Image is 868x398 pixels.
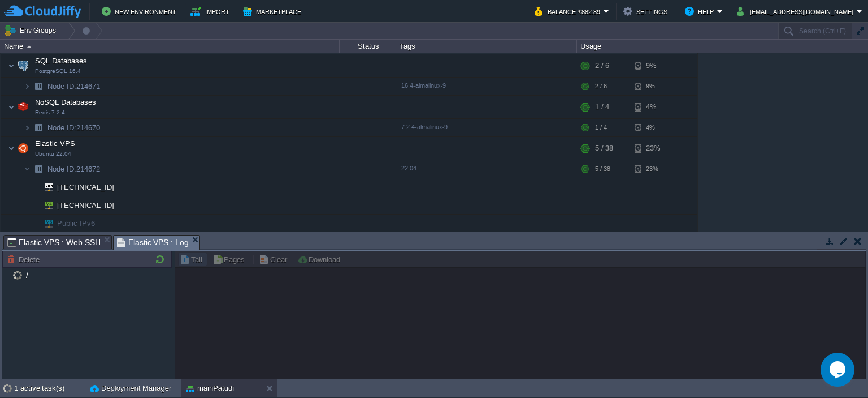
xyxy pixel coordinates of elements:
[117,236,189,250] span: Elastic VPS : Log
[37,196,53,214] img: AMDAwAAAACH5BAEAAAAALAAAAAABAAEAAAICRAEAOw==
[14,379,85,397] div: 1 active task(s)
[535,5,604,18] button: Balance ₹882.89
[401,123,448,130] span: 7.2.4-almalinux-9
[35,68,81,75] span: PostgreSQL 16.4
[34,97,98,107] span: NoSQL Databases
[15,54,31,77] img: AMDAwAAAACH5BAEAAAAALAAAAAABAAEAAAICRAEAOw==
[635,78,671,95] div: 9%
[8,54,15,77] img: AMDAwAAAACH5BAEAAAAALAAAAAABAAEAAAICRAEAOw==
[401,82,446,89] span: 16.4-almalinux-9
[35,109,65,116] span: Redis 7.2.4
[37,215,53,232] img: AMDAwAAAACH5BAEAAAAALAAAAAABAAEAAAICRAEAOw==
[7,236,101,249] span: Elastic VPS : Web SSH
[635,96,671,118] div: 4%
[595,54,609,77] div: 2 / 6
[623,5,671,18] button: Settings
[635,54,671,77] div: 9%
[24,270,30,280] a: /
[34,139,77,148] span: Elastic VPS
[821,353,857,387] iframe: chat widget
[46,82,102,91] span: 214671
[15,96,31,118] img: AMDAwAAAACH5BAEAAAAALAAAAAABAAEAAAICRAEAOw==
[46,164,102,174] span: 214672
[8,137,15,160] img: AMDAwAAAACH5BAEAAAAALAAAAAABAAEAAAICRAEAOw==
[190,5,233,18] button: Import
[56,183,116,191] a: [TECHNICAL_ID]
[635,119,671,136] div: 4%
[340,40,396,53] div: Status
[595,160,610,178] div: 5 / 38
[685,5,717,18] button: Help
[34,98,98,106] a: NoSQL DatabasesRedis 7.2.4
[47,82,76,91] span: Node ID:
[4,5,81,19] img: CloudJiffy
[56,201,116,209] a: [TECHNICAL_ID]
[397,40,576,53] div: Tags
[31,160,46,178] img: AMDAwAAAACH5BAEAAAAALAAAAAABAAEAAAICRAEAOw==
[4,23,60,38] button: Env Groups
[401,165,416,172] span: 22.04
[46,82,102,91] a: Node ID:214671
[595,78,607,95] div: 2 / 6
[1,40,339,53] div: Name
[635,137,671,160] div: 23%
[31,178,37,196] img: AMDAwAAAACH5BAEAAAAALAAAAAABAAEAAAICRAEAOw==
[186,383,234,394] button: mainPatudi
[56,196,116,214] span: [TECHNICAL_ID]
[56,219,97,228] a: Public IPv6
[31,78,46,95] img: AMDAwAAAACH5BAEAAAAALAAAAAABAAEAAAICRAEAOw==
[31,215,37,232] img: AMDAwAAAACH5BAEAAAAALAAAAAABAAEAAAICRAEAOw==
[34,57,89,65] a: SQL DatabasesPostgreSQL 16.4
[31,119,46,136] img: AMDAwAAAACH5BAEAAAAALAAAAAABAAEAAAICRAEAOw==
[635,160,671,178] div: 23%
[7,254,43,264] button: Delete
[24,119,31,136] img: AMDAwAAAACH5BAEAAAAALAAAAAABAAEAAAICRAEAOw==
[35,151,71,157] span: Ubuntu 22.04
[27,45,32,48] img: AMDAwAAAACH5BAEAAAAALAAAAAABAAEAAAICRAEAOw==
[46,123,102,132] span: 214670
[47,165,76,173] span: Node ID:
[47,123,76,132] span: Node ID:
[102,5,180,18] button: New Environment
[595,137,613,160] div: 5 / 38
[46,123,102,132] a: Node ID:214670
[34,139,77,148] a: Elastic VPSUbuntu 22.04
[46,164,102,174] a: Node ID:214672
[8,96,15,118] img: AMDAwAAAACH5BAEAAAAALAAAAAABAAEAAAICRAEAOw==
[37,178,53,196] img: AMDAwAAAACH5BAEAAAAALAAAAAABAAEAAAICRAEAOw==
[56,215,97,232] span: Public IPv6
[595,96,609,118] div: 1 / 4
[24,160,31,178] img: AMDAwAAAACH5BAEAAAAALAAAAAABAAEAAAICRAEAOw==
[737,5,857,18] button: [EMAIL_ADDRESS][DOMAIN_NAME]
[15,137,31,160] img: AMDAwAAAACH5BAEAAAAALAAAAAABAAEAAAICRAEAOw==
[578,40,697,53] div: Usage
[595,119,607,136] div: 1 / 4
[56,178,116,196] span: [TECHNICAL_ID]
[90,383,171,394] button: Deployment Manager
[243,5,305,18] button: Marketplace
[24,78,31,95] img: AMDAwAAAACH5BAEAAAAALAAAAAABAAEAAAICRAEAOw==
[31,196,37,214] img: AMDAwAAAACH5BAEAAAAALAAAAAABAAEAAAICRAEAOw==
[34,56,89,66] span: SQL Databases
